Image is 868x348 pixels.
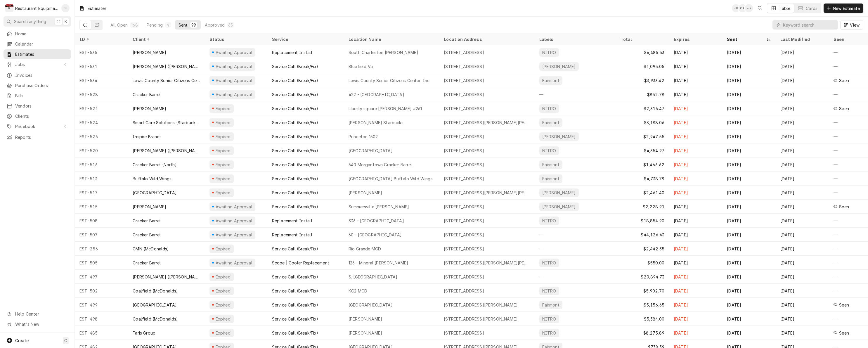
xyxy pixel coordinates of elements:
div: Sent [727,36,765,42]
div: $2,461.40 [616,186,669,200]
div: — [535,87,616,101]
div: Smart Care Solutions (Starbucks Corporate) [133,120,200,126]
div: [DATE] [776,186,829,200]
span: Estimates [15,51,68,57]
div: Restaurant Equipment Diagnostics's Avatar [5,4,13,12]
div: Fairmont [542,176,560,182]
div: [DATE] [722,129,775,143]
div: [STREET_ADDRESS] [444,176,484,182]
div: EST-516 [75,157,128,172]
div: — [829,242,868,256]
div: [STREET_ADDRESS] [444,134,484,140]
div: [PERSON_NAME] [133,49,166,56]
div: [DATE] [669,87,722,101]
span: What's New [15,321,67,327]
div: Expired [215,120,231,126]
div: [STREET_ADDRESS][PERSON_NAME][PERSON_NAME] [444,190,530,196]
div: — [535,228,616,242]
div: Table [779,5,790,11]
div: [DATE] [669,73,722,87]
div: Inspire Brands [133,134,162,140]
div: Cracker Barrel [133,218,161,224]
div: [STREET_ADDRESS] [444,91,484,98]
div: [STREET_ADDRESS][PERSON_NAME][PERSON_NAME] [444,120,530,126]
div: $5,156.65 [616,298,669,312]
span: New Estimate [832,5,861,11]
div: Awaiting Approval [215,232,253,238]
div: Service Call (Break/Fix) [272,148,318,154]
span: Vendors [15,103,68,109]
div: [PERSON_NAME] [542,63,576,70]
div: Expired [215,246,231,252]
div: Service Call (Break/Fix) [272,246,318,252]
div: Cracker Barrel (North) [133,162,177,168]
div: — [535,242,616,256]
div: — [829,59,868,73]
div: South Charleston [PERSON_NAME] [349,49,418,56]
div: [DATE] [722,45,775,59]
div: [STREET_ADDRESS] [444,162,484,168]
a: Go to Pricebook [4,122,71,131]
div: [DATE] [722,172,775,186]
div: $2,442.35 [616,242,669,256]
div: [DATE] [669,172,722,186]
div: [DATE] [776,242,829,256]
div: [DATE] [776,87,829,101]
div: — [829,186,868,200]
div: [STREET_ADDRESS] [444,204,484,210]
div: Last Modified [780,36,823,42]
div: [STREET_ADDRESS][PERSON_NAME] [444,302,518,308]
div: [DATE] [669,284,722,298]
div: Cracker Barrel [133,260,161,266]
span: Last seen Sun, Aug 24th, 2025 • 3:02 PM [839,302,849,308]
div: [DATE] [776,284,829,298]
div: CA [738,4,746,12]
div: 640 Morgantown Cracker Barrel [349,162,412,168]
div: $3,933.42 [616,73,669,87]
div: Service Call (Break/Fix) [272,288,318,294]
div: [DATE] [669,200,722,214]
div: Fairmont [542,302,560,308]
div: [DATE] [669,143,722,157]
div: Coalfield (McDonalds) [133,288,178,294]
div: [STREET_ADDRESS] [444,232,484,238]
div: — [829,214,868,228]
span: Clients [15,113,68,119]
div: $2,947.55 [616,129,669,143]
div: [STREET_ADDRESS] [444,274,484,280]
div: [PERSON_NAME] [133,105,166,112]
span: Jobs [15,61,59,67]
a: Estimates [4,49,71,59]
div: [PERSON_NAME] [349,190,382,196]
div: — [829,143,868,157]
div: NITRO [542,288,557,294]
div: — [829,157,868,172]
div: Service Call (Break/Fix) [272,302,318,308]
div: Expires [674,36,716,42]
div: Service Call (Break/Fix) [272,204,318,210]
div: [DATE] [669,45,722,59]
div: [DATE] [722,214,775,228]
div: $20,894.73 [616,270,669,284]
div: Service Call (Break/Fix) [272,105,318,112]
div: JB [61,4,70,12]
div: All Open [110,22,128,28]
div: — [829,87,868,101]
div: Service Call (Break/Fix) [272,91,318,98]
span: Last seen Fri, Aug 22nd, 2025 • 6:11 PM [839,204,849,210]
div: [DATE] [669,157,722,172]
div: Service Call (Break/Fix) [272,77,318,84]
div: $550.00 [616,256,669,270]
div: Cracker Barrel [133,232,161,238]
div: EST-502 [75,284,128,298]
span: Calendar [15,41,68,47]
div: Replacement Install [272,218,312,224]
div: Total [621,36,663,42]
div: EST-505 [75,256,128,270]
div: $6,485.53 [616,45,669,59]
div: [DATE] [722,270,775,284]
div: Service [272,36,338,42]
div: [PERSON_NAME] ([PERSON_NAME]) [133,148,200,154]
div: [DATE] [669,186,722,200]
div: EST-535 [75,45,128,59]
